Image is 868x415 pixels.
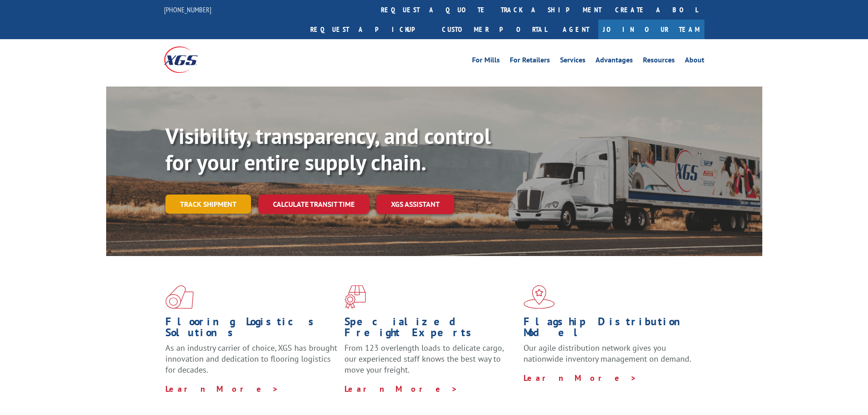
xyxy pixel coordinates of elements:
[598,20,704,39] a: Join Our Team
[258,195,369,214] a: Calculate transit time
[596,56,633,67] a: Advantages
[524,373,637,383] a: Learn More >
[376,195,454,214] a: XGS ASSISTANT
[524,343,691,364] span: Our agile distribution network gives you nationwide inventory management on demand.
[165,285,194,309] img: xgs-icon-total-supply-chain-intelligence-red
[344,316,517,343] h1: Specialized Freight Experts
[554,20,598,39] a: Agent
[643,56,675,67] a: Resources
[685,56,704,67] a: About
[165,195,251,214] a: Track shipment
[472,56,500,67] a: For Mills
[344,343,517,383] p: From 123 overlength loads to delicate cargo, our experienced staff knows the best way to move you...
[165,384,279,394] a: Learn More >
[165,122,491,176] b: Visibility, transparency, and control for your entire supply chain.
[524,316,696,343] h1: Flagship Distribution Model
[560,56,586,67] a: Services
[524,285,555,309] img: xgs-icon-flagship-distribution-model-red
[344,285,366,309] img: xgs-icon-focused-on-flooring-red
[435,20,554,39] a: Customer Portal
[303,20,435,39] a: Request a pickup
[510,56,550,67] a: For Retailers
[165,343,337,375] span: As an industry carrier of choice, XGS has brought innovation and dedication to flooring logistics...
[344,384,458,394] a: Learn More >
[165,316,338,343] h1: Flooring Logistics Solutions
[164,5,211,14] a: [PHONE_NUMBER]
